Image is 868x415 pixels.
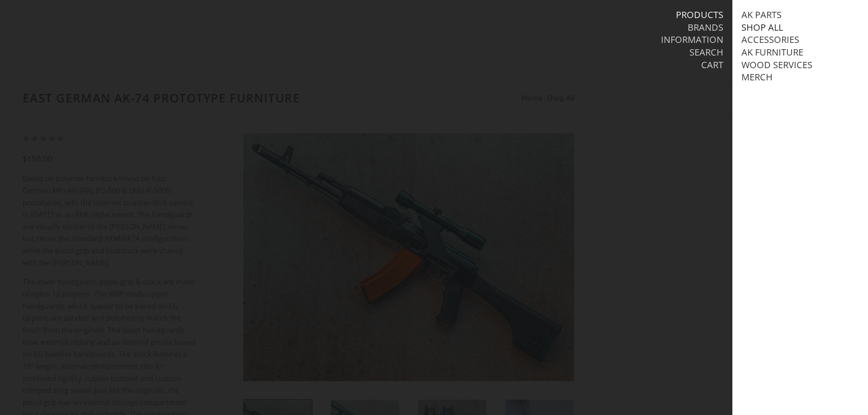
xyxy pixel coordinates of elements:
a: Wood Services [741,59,812,71]
a: AK Furniture [741,47,803,58]
a: Cart [701,59,723,71]
a: Shop All [741,22,783,33]
a: Merch [741,71,773,83]
a: Products [676,9,723,21]
a: AK Parts [741,9,782,21]
a: Information [661,34,723,46]
a: Accessories [741,34,799,46]
a: Search [689,47,723,58]
a: Brands [688,22,723,33]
